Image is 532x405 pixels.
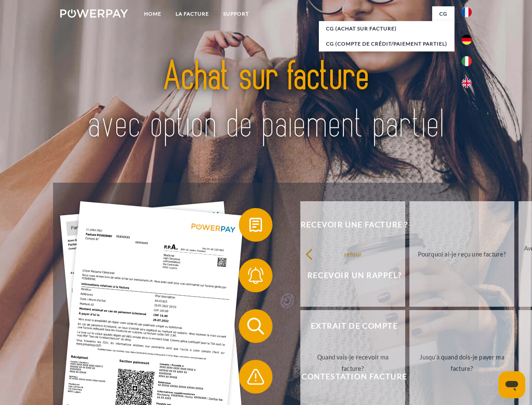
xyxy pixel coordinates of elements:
[414,351,509,374] div: Jusqu'à quand dois-je payer ma facture?
[462,35,472,45] img: de
[432,6,454,22] a: CG
[245,316,266,337] img: qb_search.svg
[319,21,454,36] a: CG (achat sur facture)
[239,208,458,242] button: Recevoir une facture ?
[462,7,472,17] img: fr
[245,265,266,286] img: qb_bell.svg
[216,6,256,22] a: Support
[305,351,400,374] div: Quand vais-je recevoir ma facture?
[168,6,216,22] a: LA FACTURE
[239,360,458,394] button: Contestation Facture
[498,371,525,398] iframe: Bouton de lancement de la fenêtre de messagerie
[305,248,400,259] div: retour
[60,9,128,18] img: logo-powerpay-white.svg
[239,309,458,343] button: Extrait de compte
[414,248,509,259] div: Pourquoi ai-je reçu une facture?
[462,78,472,88] img: en
[245,214,266,235] img: qb_bill.svg
[80,40,452,162] img: title-powerpay_fr.svg
[239,259,458,292] button: Recevoir un rappel?
[137,6,168,22] a: Home
[245,366,266,387] img: qb_warning.svg
[319,36,454,51] a: CG (Compte de crédit/paiement partiel)
[462,56,472,66] img: it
